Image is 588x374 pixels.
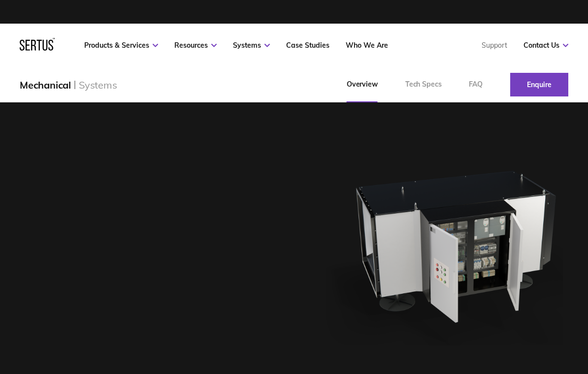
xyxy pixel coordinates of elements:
div: Mechanical [20,79,71,91]
div: Systems [79,79,117,91]
a: Support [482,41,507,50]
a: Contact Us [523,41,568,50]
a: Case Studies [286,41,329,50]
a: FAQ [455,67,496,102]
a: Products & Services [84,41,158,50]
a: Systems [233,41,270,50]
a: Enquire [510,73,568,96]
a: Resources [174,41,217,50]
a: Tech Specs [392,67,456,102]
a: Who We Are [346,41,388,50]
